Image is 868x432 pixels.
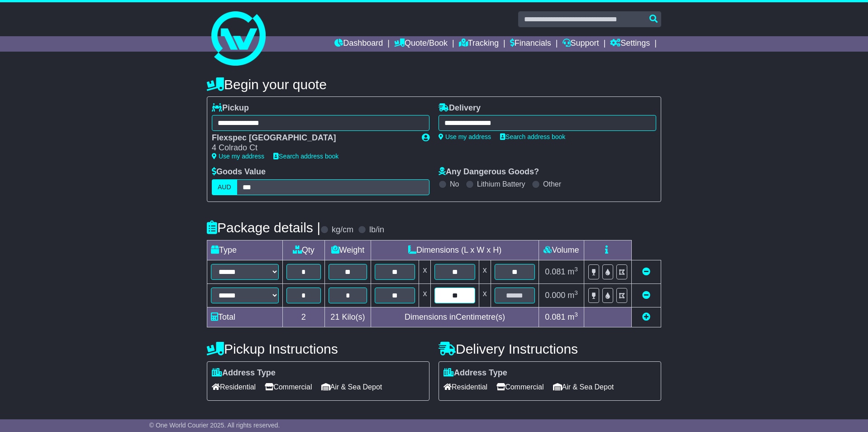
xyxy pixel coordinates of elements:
[26,53,33,60] img: tab_domain_overview_orange.svg
[444,368,507,378] label: Address Type
[545,312,565,322] span: 0.081
[207,307,283,327] td: Total
[334,36,383,52] a: Dashboard
[212,133,413,143] div: Flexspec [GEOGRAPHIC_DATA]
[459,36,499,52] a: Tracking
[283,240,325,260] td: Qty
[369,225,384,235] label: lb/in
[642,291,650,300] a: Remove this item
[553,380,614,394] span: Air & Sea Depot
[439,133,491,140] a: Use my address
[610,36,650,52] a: Settings
[444,380,487,394] span: Residential
[101,53,149,59] div: Keywords by Traffic
[394,36,448,52] a: Quote/Book
[543,180,561,188] label: Other
[479,283,491,307] td: x
[563,36,599,52] a: Support
[91,53,99,60] img: tab_keywords_by_traffic_grey.svg
[500,133,565,140] a: Search address book
[371,240,539,260] td: Dimensions (L x W x H)
[212,103,249,113] label: Pickup
[479,260,491,283] td: x
[265,380,312,394] span: Commercial
[321,380,382,394] span: Air & Sea Depot
[545,267,565,276] span: 0.081
[207,77,661,92] h4: Begin your quote
[283,307,325,327] td: 2
[212,368,276,378] label: Address Type
[212,380,256,394] span: Residential
[568,291,578,300] span: m
[439,341,661,356] h4: Delivery Instructions
[642,267,650,276] a: Remove this item
[14,24,22,31] img: website_grey.svg
[212,153,264,160] a: Use my address
[371,307,539,327] td: Dimensions in Centimetre(s)
[207,240,283,260] td: Type
[36,53,81,59] div: Domain Overview
[574,311,578,318] sup: 3
[477,180,525,188] label: Lithium Battery
[212,167,266,177] label: Goods Value
[574,289,578,296] sup: 3
[212,179,237,195] label: AUD
[450,180,459,188] label: No
[207,220,320,235] h4: Package details |
[419,283,431,307] td: x
[574,266,578,273] sup: 3
[545,291,565,300] span: 0.000
[642,312,650,322] a: Add new item
[207,341,429,356] h4: Pickup Instructions
[14,14,22,22] img: logo_orange.svg
[212,143,413,153] div: 4 Colrado Ct
[439,167,539,177] label: Any Dangerous Goods?
[419,260,431,283] td: x
[539,240,584,260] td: Volume
[496,380,544,394] span: Commercial
[568,267,578,276] span: m
[332,225,353,235] label: kg/cm
[25,14,44,22] div: v 4.0.25
[510,36,551,52] a: Financials
[273,153,339,160] a: Search address book
[568,312,578,322] span: m
[324,240,371,260] td: Weight
[330,312,339,322] span: 21
[149,422,280,429] span: © One World Courier 2025. All rights reserved.
[439,103,481,113] label: Delivery
[24,24,100,31] div: Domain: [DOMAIN_NAME]
[324,307,371,327] td: Kilo(s)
